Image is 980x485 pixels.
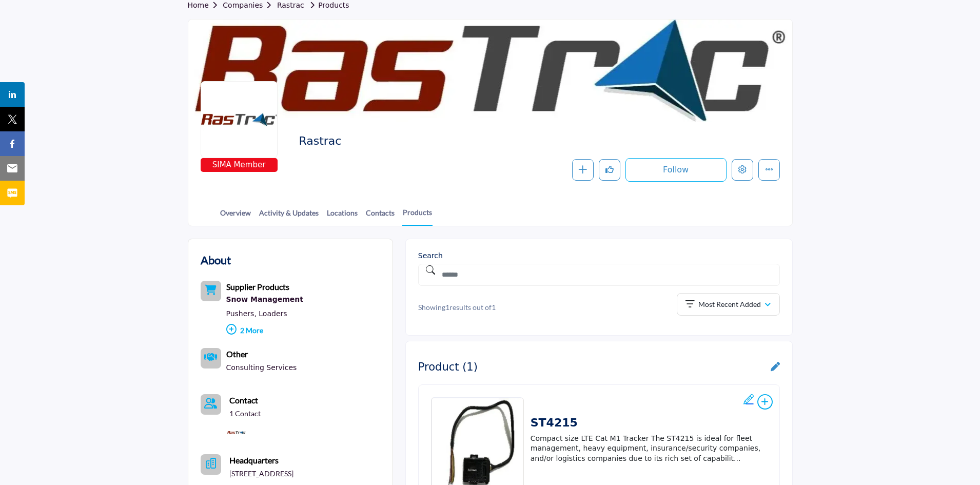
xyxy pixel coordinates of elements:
[201,251,231,268] h2: About
[418,361,478,374] h2: Product (1)
[599,159,620,181] button: Like
[227,423,246,442] img: Sales T.
[531,434,760,462] span: Compact size LTE Cat M1 Tracker The ST4215 is ideal for fleet management, heavy equipment, insura...
[229,395,258,405] b: Contact
[201,348,221,368] button: Category Icon
[402,207,433,226] a: Products
[365,207,395,225] a: Contacts
[277,1,304,9] a: Rastrac
[492,303,496,312] span: 1
[229,469,293,479] p: [STREET_ADDRESS]
[306,1,349,9] a: Products
[203,159,276,171] span: SIMA Member
[201,454,221,475] button: Headquarter icon
[226,282,289,292] b: Supplier Products
[299,134,581,148] h2: Rastrac
[531,416,767,430] a: ST4215
[226,321,304,343] p: 2 More
[223,1,277,9] a: Companies
[677,293,780,316] button: Most Recent Added
[188,1,223,9] a: Home
[732,159,753,181] button: Edit company
[625,158,727,182] button: Follow
[226,363,297,372] a: Consulting Services
[445,303,449,312] span: 1
[226,309,257,318] a: Pushers,
[226,293,304,306] a: Snow Management
[418,251,780,260] h1: Search
[226,351,248,359] a: Other
[201,281,221,301] button: Category Icon
[226,349,248,359] b: Other
[698,299,761,309] p: Most Recent Added
[201,394,221,415] button: Contact-Employee Icon
[226,283,289,292] a: Supplier Products
[259,309,287,318] a: Loaders
[229,454,279,467] b: Headquarters
[326,207,358,225] a: Locations
[201,394,221,415] a: Link of redirect to contact page
[259,207,319,225] a: Activity & Updates
[229,394,258,406] a: Contact
[220,207,251,225] a: Overview
[758,159,780,181] button: More details
[229,409,261,419] a: 1 Contact
[226,293,304,306] div: Snow management involves the removal, relocation, and mitigation of snow accumulation on roads, w...
[418,302,596,313] p: Showing results out of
